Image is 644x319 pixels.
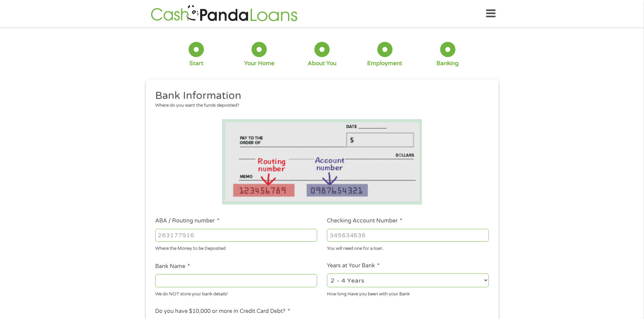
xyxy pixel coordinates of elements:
[367,60,402,67] div: Employment
[155,243,317,252] div: Where the Money to be Deposited
[327,229,489,242] input: 345634636
[155,89,484,103] h2: Bank Information
[189,60,204,67] div: Start
[308,60,336,67] div: About You
[155,217,219,224] label: ABA / Routing number
[155,102,484,109] div: Where do you want the funds deposited?
[244,60,275,67] div: Your Home
[327,217,402,224] label: Checking Account Number
[327,288,489,297] div: How long Have you been with your Bank
[327,262,380,269] label: Years at Your Bank
[155,263,190,270] label: Bank Name
[222,119,422,205] img: Routing number location
[436,60,459,67] div: Banking
[327,243,489,252] div: You will need one for a loan.
[155,308,290,315] label: Do you have $10,000 or more in Credit Card Debt?
[155,229,317,242] input: 263177916
[149,4,300,23] img: GetLoanNow Logo
[155,288,317,297] div: We do NOT store your bank details!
